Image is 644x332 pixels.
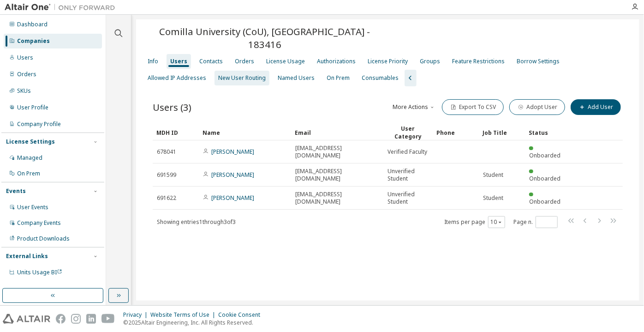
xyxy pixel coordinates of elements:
img: youtube.svg [101,314,115,324]
span: [EMAIL_ADDRESS][DOMAIN_NAME] [295,145,379,159]
div: External Links [6,253,48,260]
div: Contacts [199,58,223,65]
span: Onboarded [529,198,561,205]
button: 10 [490,218,503,226]
span: Onboarded [529,175,561,182]
div: License Usage [266,58,305,65]
span: Student [483,171,503,179]
a: [PERSON_NAME] [211,148,254,156]
span: 691622 [157,194,176,202]
div: Info [148,58,158,65]
div: New User Routing [218,74,266,82]
span: 678041 [157,148,176,156]
div: Name [203,125,287,140]
div: On Prem [17,170,40,177]
div: Consumables [362,74,399,82]
div: User Events [17,204,48,211]
div: Privacy [123,311,150,319]
div: SKUs [17,87,31,95]
div: On Prem [327,74,350,82]
div: Website Terms of Use [150,311,218,319]
div: Authorizations [317,58,356,65]
a: [PERSON_NAME] [211,194,254,202]
button: Export To CSV [442,99,504,115]
div: Orders [235,58,254,65]
span: Page n. [513,216,558,228]
div: Cookie Consent [218,311,266,319]
div: Users [170,58,187,65]
div: Allowed IP Addresses [148,74,206,82]
div: Phone [436,125,475,140]
div: Managed [17,154,42,162]
span: [EMAIL_ADDRESS][DOMAIN_NAME] [295,168,379,182]
span: Unverified Student [388,168,429,182]
span: Student [483,194,503,202]
button: Adopt User [509,99,565,115]
a: [PERSON_NAME] [211,171,254,179]
div: Company Profile [17,121,61,128]
div: Email [295,125,380,140]
span: [EMAIL_ADDRESS][DOMAIN_NAME] [295,191,379,205]
img: instagram.svg [71,314,81,324]
div: Company Events [17,219,61,227]
div: Named Users [278,74,315,82]
div: MDH ID [156,125,195,140]
p: © 2025 Altair Engineering, Inc. All Rights Reserved. [123,319,266,326]
span: Comilla University (CoU), [GEOGRAPHIC_DATA] - 183416 [142,25,388,51]
img: Altair One [5,3,120,12]
span: Units Usage BI [17,268,62,276]
div: Product Downloads [17,235,70,242]
div: License Settings [6,138,55,145]
img: linkedin.svg [86,314,96,324]
span: Users (3) [153,101,191,114]
span: Unverified Student [388,191,429,205]
div: Users [17,54,33,61]
div: Borrow Settings [517,58,560,65]
div: Orders [17,71,36,78]
div: User Category [387,125,429,140]
div: Job Title [483,125,521,140]
div: Events [6,187,26,195]
div: Feature Restrictions [452,58,505,65]
div: Companies [17,37,50,45]
div: License Priority [368,58,408,65]
span: Items per page [444,216,505,228]
span: Onboarded [529,151,561,159]
img: altair_logo.svg [3,314,50,324]
img: facebook.svg [56,314,66,324]
div: Status [529,125,567,140]
button: More Actions [392,99,436,115]
span: 691599 [157,171,176,179]
div: Dashboard [17,21,48,28]
div: Groups [420,58,440,65]
span: Showing entries 1 through 3 of 3 [157,218,236,226]
button: Add User [571,99,621,115]
div: User Profile [17,104,48,111]
span: Verified Faculty [388,148,427,156]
